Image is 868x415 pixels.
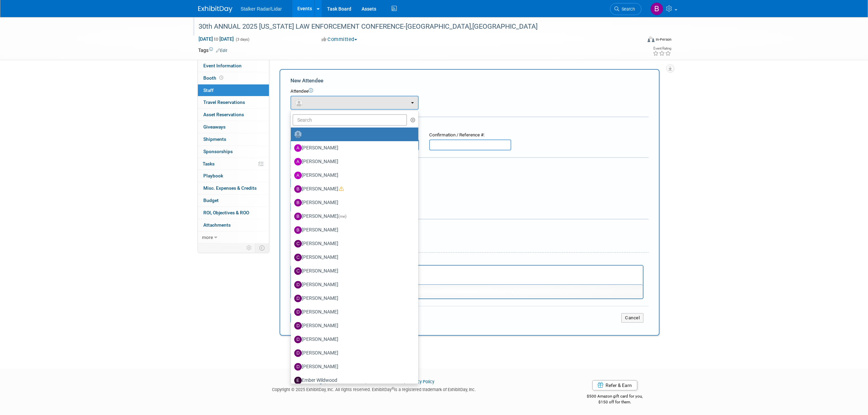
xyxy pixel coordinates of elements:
a: Staff [198,84,269,96]
img: C.jpg [294,254,302,261]
img: D.jpg [294,281,302,289]
a: Travel Reservations [198,96,269,108]
a: Playbook [198,170,269,182]
label: [PERSON_NAME] [294,320,411,331]
div: Notes [290,257,643,264]
span: to [213,36,219,42]
img: A.jpg [294,158,302,165]
img: Format-Inperson.png [648,37,654,42]
div: $150 off for them. [560,399,670,405]
label: [PERSON_NAME] [294,348,411,359]
a: Asset Reservations [198,109,269,121]
img: A.jpg [294,144,302,152]
div: 30th ANNUAL 2025 [US_STATE] LAW ENFORCEMENT CONFERENCE-[GEOGRAPHIC_DATA],[GEOGRAPHIC_DATA] [196,21,631,33]
label: [PERSON_NAME] [294,293,411,304]
div: Event Rating [653,47,671,50]
span: Sponsorships [203,149,233,154]
img: E.jpg [294,377,302,384]
span: Attachments [203,222,231,228]
div: Confirmation / Reference #: [429,132,511,138]
span: Shipments [203,136,226,142]
label: [PERSON_NAME] [294,211,411,222]
a: Attachments [198,219,269,231]
a: Booth [198,72,269,84]
label: [PERSON_NAME] [294,156,411,167]
img: B.jpg [294,199,302,206]
span: Asset Reservations [203,112,244,117]
span: Search [619,6,635,12]
span: Booth [203,75,225,81]
a: Misc. Expenses & Credits [198,182,269,194]
span: Misc. Expenses & Credits [203,185,257,191]
a: more [198,231,269,243]
label: [PERSON_NAME] [294,266,411,277]
img: B.jpg [294,213,302,220]
span: Staff [203,88,214,93]
span: Playbook [203,173,223,178]
label: [PERSON_NAME] [294,170,411,181]
span: Budget [203,198,219,203]
button: Committed [319,36,360,43]
div: $500 Amazon gift card for you, [560,389,670,405]
button: Cancel [621,313,643,323]
span: Travel Reservations [203,99,245,105]
a: Budget [198,195,269,206]
img: C.jpg [294,267,302,275]
span: (me) [338,214,347,219]
label: [PERSON_NAME] [294,361,411,372]
iframe: Rich Text Area [291,266,643,284]
img: B.jpg [294,185,302,193]
span: Event Information [203,63,242,68]
img: D.jpg [294,349,302,357]
a: Tasks [198,158,269,170]
a: Refer & Earn [592,380,637,390]
div: Misc. Attachments & Notes [290,224,649,231]
span: (3 days) [235,37,249,42]
sup: ® [392,387,394,390]
span: Stalker Radar/Lidar [241,6,282,12]
span: Tasks [203,161,215,166]
span: ROI, Objectives & ROO [203,210,249,215]
a: Giveaways [198,121,269,133]
div: In-Person [655,37,672,42]
label: [PERSON_NAME] [294,143,411,153]
img: C.jpg [294,240,302,247]
img: D.jpg [294,363,302,371]
img: D.jpg [294,336,302,343]
span: Giveaways [203,124,226,130]
img: D.jpg [294,308,302,316]
label: [PERSON_NAME] [294,238,411,249]
td: Toggle Event Tabs [255,243,269,252]
label: [PERSON_NAME] [294,184,411,195]
span: Booth not reserved yet [218,75,225,80]
div: Registration / Ticket Info (optional) [290,122,649,129]
a: Event Information [198,60,269,72]
a: Shipments [198,133,269,145]
img: A.jpg [294,172,302,179]
a: Edit [216,48,227,53]
label: [PERSON_NAME] [294,279,411,290]
img: Unassigned-User-Icon.png [294,131,302,138]
img: D.jpg [294,295,302,302]
input: Search [293,114,407,126]
div: New Attendee [290,77,649,84]
label: Ember Wildwood [294,375,411,386]
img: B.jpg [294,226,302,234]
label: [PERSON_NAME] [294,197,411,208]
span: more [202,235,213,240]
div: Cost: [290,163,649,170]
label: [PERSON_NAME] [294,252,411,263]
td: Tags [198,47,227,54]
label: [PERSON_NAME] [294,307,411,318]
div: Attendee [290,88,649,95]
a: Search [610,3,641,15]
label: [PERSON_NAME] [294,334,411,345]
a: Privacy Policy [408,379,434,384]
a: ROI, Objectives & ROO [198,207,269,219]
label: [PERSON_NAME] [294,225,411,236]
td: Personalize Event Tab Strip [243,243,255,252]
img: Brooke Journet [650,2,663,15]
a: Sponsorships [198,146,269,158]
div: Copyright © 2025 ExhibitDay, Inc. All rights reserved. ExhibitDay is a registered trademark of Ex... [198,385,550,393]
